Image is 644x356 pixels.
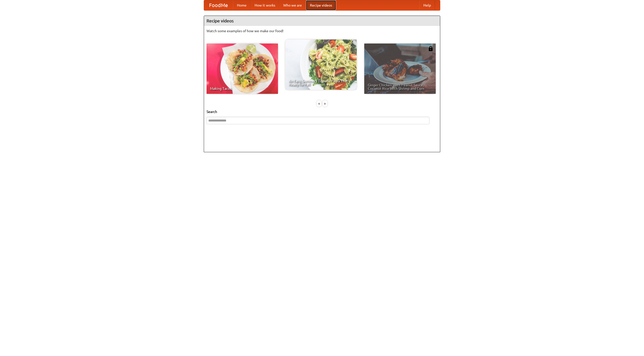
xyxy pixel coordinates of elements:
a: FoodMe [204,0,233,10]
p: Watch some examples of how we make our food! [207,28,437,33]
a: Recipe videos [306,0,336,10]
a: How it works [251,0,279,10]
h5: Search [207,109,437,114]
img: 483408.png [428,46,433,51]
a: Home [233,0,251,10]
a: Who we are [279,0,306,10]
a: An Easy, Summery Tomato Pasta That's Ready for Fall [285,39,357,90]
h4: Recipe videos [204,16,440,26]
span: An Easy, Summery Tomato Pasta That's Ready for Fall [289,79,353,86]
a: Help [419,0,435,10]
div: « [317,100,321,107]
div: » [323,100,327,107]
span: Making Tacos [210,87,274,90]
a: Making Tacos [207,44,278,94]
